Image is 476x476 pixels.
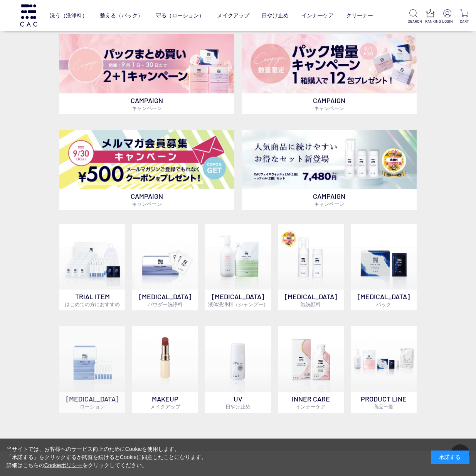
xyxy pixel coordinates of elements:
p: [MEDICAL_DATA] [205,290,271,310]
a: [MEDICAL_DATA]液体洗浄料（シャンプー） [205,224,271,310]
a: メイクアップ [217,6,249,25]
a: 洗う（洗浄料） [50,6,87,25]
a: 整える（パック） [100,6,143,25]
p: CAMPAIGN [242,189,417,210]
span: キャンペーン [132,201,162,207]
p: [MEDICAL_DATA] [278,290,343,310]
img: logo [19,4,38,26]
p: INNER CARE [278,392,343,413]
a: 日やけ止め [262,6,289,25]
p: SEARCH [408,19,419,24]
span: キャンペーン [314,105,344,111]
div: 当サイトでは、お客様へのサービス向上のためにCookieを使用します。 「承諾する」をクリックするか閲覧を続けるとCookieに同意したことになります。 詳細はこちらの をクリックしてください。 [7,445,207,469]
a: SEARCH [408,9,419,24]
img: パックキャンペーン2+1 [59,34,234,93]
a: [MEDICAL_DATA]パック [351,224,416,310]
span: 液体洗浄料（シャンプー） [208,301,268,307]
span: 商品一覧 [373,403,394,410]
p: LOGIN [442,19,453,24]
p: RANKING [425,19,436,24]
span: パウダー洗浄料 [148,301,183,307]
a: CART [459,9,470,24]
span: パック [376,301,391,307]
p: PRODUCT LINE [351,392,416,413]
p: [MEDICAL_DATA] [132,290,198,310]
a: RANKING [425,9,436,24]
a: パックキャンペーン2+1 パックキャンペーン2+1 CAMPAIGNキャンペーン [59,34,234,114]
a: インナーケア INNER CAREインナーケア [278,326,343,412]
a: 守る（ローション） [156,6,204,25]
a: Cookieポリシー [44,462,83,468]
a: PRODUCT LINE商品一覧 [351,326,416,412]
a: UV日やけ止め [205,326,271,412]
p: [MEDICAL_DATA] [59,392,125,413]
span: キャンペーン [314,201,344,207]
a: LOGIN [442,9,453,24]
p: CAMPAIGN [59,189,234,210]
img: 泡洗顔料 [278,224,343,290]
p: TRIAL ITEM [59,290,125,310]
a: MAKEUPメイクアップ [132,326,198,412]
span: 日やけ止め [225,403,251,410]
p: UV [205,392,271,413]
a: トライアルセット TRIAL ITEMはじめての方におすすめ [59,224,125,310]
img: インナーケア [278,326,343,391]
img: パック増量キャンペーン [242,34,417,93]
img: トライアルセット [59,224,125,290]
span: メイクアップ [150,403,180,410]
p: CART [459,19,470,24]
span: ローション [80,403,105,410]
a: パック増量キャンペーン パック増量キャンペーン CAMPAIGNキャンペーン [242,34,417,114]
p: CAMPAIGN [59,93,234,114]
a: フェイスウォッシュ＋レフィル2個セット フェイスウォッシュ＋レフィル2個セット CAMPAIGNキャンペーン [242,130,417,210]
a: 泡洗顔料 [MEDICAL_DATA]泡洗顔料 [278,224,343,310]
div: 承諾する [431,451,469,464]
a: [MEDICAL_DATA]パウダー洗浄料 [132,224,198,310]
span: インナーケア [296,403,326,410]
p: CAMPAIGN [242,93,417,114]
a: インナーケア [301,6,334,25]
p: MAKEUP [132,392,198,413]
a: メルマガ会員募集 メルマガ会員募集 CAMPAIGNキャンペーン [59,130,234,210]
span: キャンペーン [132,105,162,111]
span: 泡洗顔料 [301,301,321,307]
img: メルマガ会員募集 [59,130,234,189]
a: [MEDICAL_DATA]ローション [59,326,125,412]
p: [MEDICAL_DATA] [351,290,416,310]
a: クリーナー [346,6,373,25]
img: フェイスウォッシュ＋レフィル2個セット [242,130,417,189]
span: はじめての方におすすめ [65,301,120,307]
